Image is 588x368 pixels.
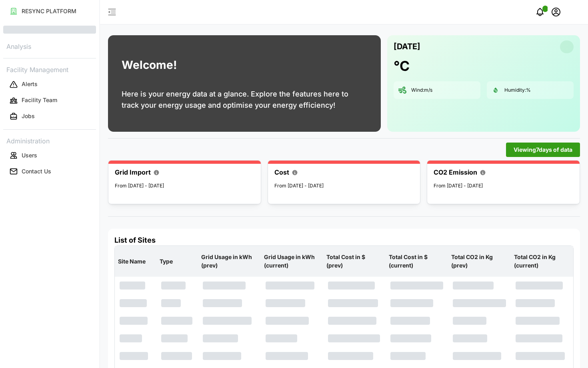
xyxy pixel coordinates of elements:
p: Total CO2 in Kg (prev) [450,247,509,276]
p: From [DATE] - [DATE] [434,182,573,190]
a: RESYNC PLATFORM [3,3,96,19]
p: RESYNC PLATFORM [22,7,76,15]
h1: °C [394,57,410,75]
button: Users [3,148,96,163]
a: Users [3,147,96,163]
p: Wind: m/s [411,87,432,94]
span: Viewing 7 days of data [514,143,572,157]
p: Humidity: % [504,87,531,94]
p: Alerts [22,80,38,88]
p: Administration [3,135,96,146]
p: Grid Import [115,167,151,177]
p: From [DATE] - [DATE] [115,182,254,190]
p: Type [158,251,196,272]
p: Here is your energy data at a glance. Explore the features here to track your energy usage and op... [122,88,367,111]
p: Facility Management [3,63,96,75]
p: Jobs [22,112,35,120]
h1: Welcome! [122,56,177,74]
p: Total Cost in $ (prev) [325,247,384,276]
button: Alerts [3,77,96,92]
p: CO2 Emission [434,167,477,177]
button: Contact Us [3,164,96,179]
a: Alerts [3,76,96,93]
p: Site Name [116,251,155,272]
p: Analysis [3,40,96,52]
p: Contact Us [22,167,51,175]
p: Total CO2 in Kg (current) [512,247,572,276]
p: Grid Usage in kWh (prev) [200,247,259,276]
a: Contact Us [3,163,96,179]
p: [DATE] [394,40,420,53]
p: Grid Usage in kWh (current) [262,247,322,276]
button: Viewing7days of data [506,143,580,157]
p: Users [22,151,37,159]
button: schedule [548,4,564,20]
a: Jobs [3,109,96,125]
button: notifications [532,4,548,20]
p: From [DATE] - [DATE] [274,182,414,190]
h4: List of Sites [114,235,574,245]
p: Total Cost in $ (current) [387,247,446,276]
button: Facility Team [3,93,96,108]
p: Cost [274,167,289,177]
a: Facility Team [3,93,96,109]
button: RESYNC PLATFORM [3,4,96,18]
p: Facility Team [22,96,57,104]
button: Jobs [3,109,96,124]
